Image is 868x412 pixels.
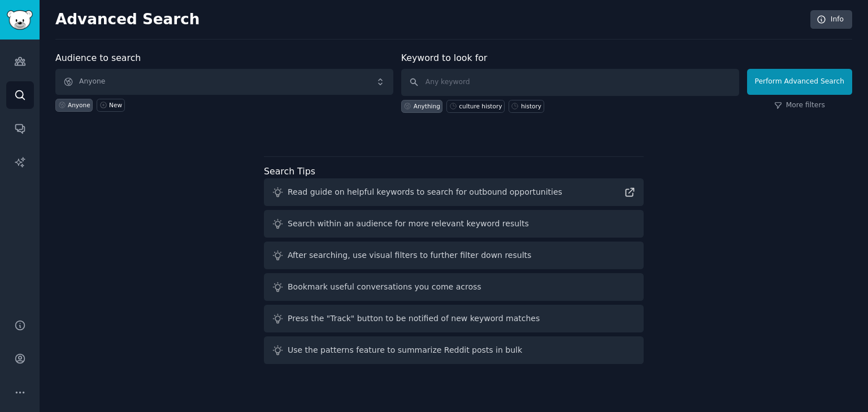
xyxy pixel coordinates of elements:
[264,166,315,177] label: Search Tips
[97,99,124,112] a: New
[288,186,562,198] div: Read guide on helpful keywords to search for outbound opportunities
[288,281,481,293] div: Bookmark useful conversations you come across
[288,344,522,356] div: Use the patterns feature to summarize Reddit posts in bulk
[774,100,825,111] a: More filters
[414,102,440,110] div: Anything
[401,52,488,63] label: Keyword to look for
[810,10,852,29] a: Info
[459,102,502,110] div: culture history
[521,102,541,110] div: history
[68,101,90,109] div: Anyone
[288,313,540,325] div: Press the "Track" button to be notified of new keyword matches
[747,69,852,95] button: Perform Advanced Search
[55,52,141,63] label: Audience to search
[55,69,393,95] button: Anyone
[288,218,529,230] div: Search within an audience for more relevant keyword results
[7,10,33,30] img: GummySearch logo
[55,11,804,29] h2: Advanced Search
[288,249,531,261] div: After searching, use visual filters to further filter down results
[109,101,122,109] div: New
[401,69,739,96] input: Any keyword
